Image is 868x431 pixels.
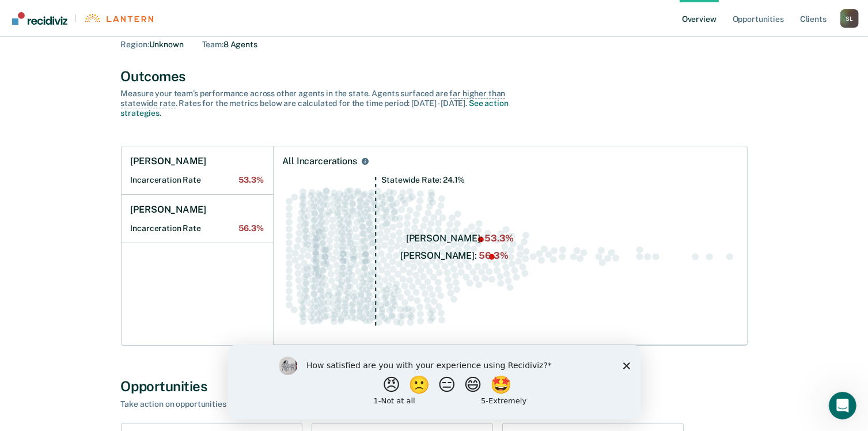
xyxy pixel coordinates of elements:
span: Team : [202,40,223,49]
div: Outcomes [121,68,748,85]
button: All Incarcerations [359,156,371,167]
h1: [PERSON_NAME] [131,204,206,215]
img: Lantern [84,14,153,22]
a: See action strategies. [121,99,509,118]
div: S L [840,9,859,28]
h2: Incarceration Rate [131,224,264,233]
img: Recidiviz [12,12,67,25]
div: 8 Agents [202,40,257,50]
div: All Incarcerations [283,156,357,167]
span: 53.3% [238,175,263,185]
div: Take action on opportunities that clients may be eligible for. [121,399,524,409]
a: [PERSON_NAME]Incarceration Rate53.3% [122,146,273,195]
a: [PERSON_NAME]Incarceration Rate56.3% [122,195,273,243]
div: Swarm plot of all incarceration rates in the state for ALL caseloads, highlighting values of 53.3... [283,176,738,336]
div: Unknown [121,40,184,50]
iframe: Survey by Kim from Recidiviz [228,345,640,419]
div: Opportunities [121,378,748,395]
h1: [PERSON_NAME] [131,156,206,167]
tspan: Statewide Rate: 24.1% [381,175,465,184]
iframe: Intercom live chat [829,392,856,419]
button: Profile dropdown button [840,9,859,28]
span: Region : [121,40,149,49]
div: Measure your team’s performance across other agent s in the state. Agent s surfaced are . Rates f... [121,89,524,118]
span: | [67,13,84,23]
h2: Incarceration Rate [131,175,264,185]
span: 56.3% [238,224,263,233]
span: far higher than statewide rate [121,89,506,108]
